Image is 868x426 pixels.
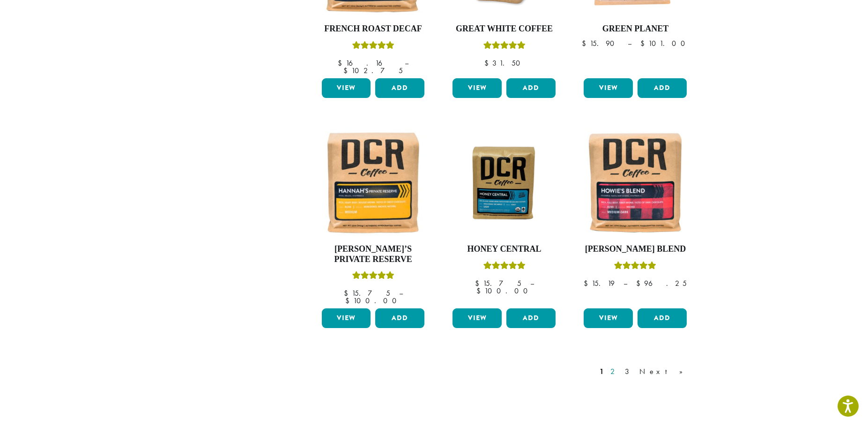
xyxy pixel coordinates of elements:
a: View [584,78,633,98]
div: Rated 5.00 out of 5 [352,40,394,54]
h4: Green Planet [581,24,689,34]
span: – [530,278,534,288]
a: 3 [623,366,635,377]
span: $ [343,66,351,75]
span: $ [475,278,482,288]
button: Add [638,308,687,328]
bdi: 15.75 [343,288,390,298]
span: $ [343,288,351,298]
a: View [453,308,502,328]
span: – [405,58,408,68]
div: Rated 5.00 out of 5 [483,260,525,274]
div: Rated 5.00 out of 5 [483,40,525,54]
span: $ [640,38,648,48]
a: View [322,78,371,98]
span: $ [338,58,346,68]
span: $ [476,286,484,296]
bdi: 100.00 [476,286,532,296]
bdi: 101.00 [640,38,689,48]
a: View [584,308,633,328]
button: Add [638,78,687,98]
h4: Honey Central [450,244,558,254]
bdi: 15.75 [475,278,521,288]
bdi: 96.25 [636,278,687,288]
span: $ [584,278,592,288]
bdi: 15.19 [584,278,615,288]
h4: Great White Coffee [450,24,558,34]
span: $ [581,38,589,48]
button: Add [506,78,556,98]
div: Rated 5.00 out of 5 [352,270,394,284]
img: Honey-Central-stock-image-fix-1200-x-900.png [450,142,558,223]
a: 1 [598,366,606,377]
bdi: 31.50 [484,58,524,68]
span: – [399,288,402,298]
span: $ [484,58,492,68]
button: Add [506,308,556,328]
a: View [322,308,371,328]
bdi: 15.90 [581,38,618,48]
h4: [PERSON_NAME] Blend [581,244,689,254]
h4: [PERSON_NAME]’s Private Reserve [319,244,427,264]
span: – [627,38,631,48]
span: $ [636,278,644,288]
a: 2 [608,366,620,377]
span: – [623,278,627,288]
bdi: 100.00 [345,296,401,306]
img: Hannahs-Private-Reserve-12oz-300x300.jpg [319,129,427,237]
button: Add [375,78,424,98]
span: $ [345,296,353,306]
img: Howies-Blend-12oz-300x300.jpg [581,129,689,237]
h4: French Roast Decaf [319,24,427,34]
div: Rated 4.67 out of 5 [614,260,656,274]
a: Next » [638,366,691,377]
button: Add [375,308,424,328]
a: View [453,78,502,98]
a: [PERSON_NAME] BlendRated 4.67 out of 5 [581,129,689,305]
a: Honey CentralRated 5.00 out of 5 [450,129,558,305]
bdi: 16.16 [338,58,396,68]
bdi: 102.75 [343,66,403,75]
a: [PERSON_NAME]’s Private ReserveRated 5.00 out of 5 [319,129,427,305]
